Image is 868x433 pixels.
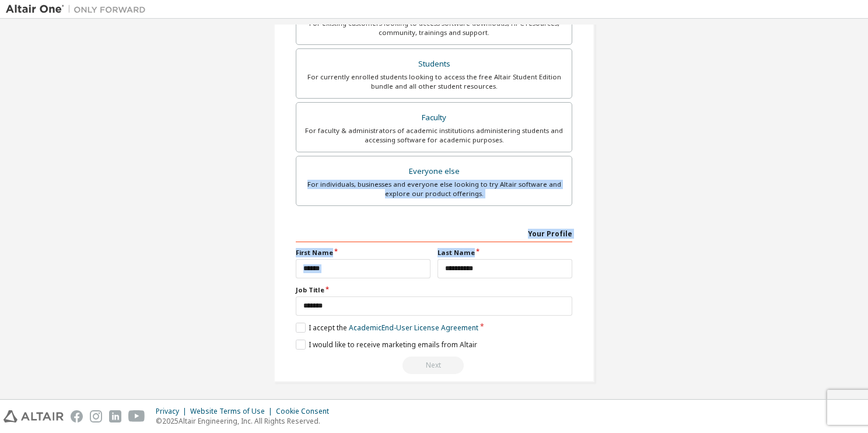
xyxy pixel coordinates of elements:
[437,248,572,257] label: Last Name
[296,323,478,333] label: I accept the
[109,410,121,422] img: linkedin.svg
[303,19,565,37] div: For existing customers looking to access software downloads, HPC resources, community, trainings ...
[303,72,565,91] div: For currently enrolled students looking to access the free Altair Student Edition bundle and all ...
[303,56,565,72] div: Students
[156,416,336,426] p: © 2025 Altair Engineering, Inc. All Rights Reserved.
[190,407,276,416] div: Website Terms of Use
[276,407,336,416] div: Cookie Consent
[296,357,572,374] div: Provide a valid email to continue
[6,4,152,15] img: Altair One
[349,323,478,333] a: Academic End-User License Agreement
[3,410,64,422] img: altair_logo.svg
[128,410,145,422] img: youtube.svg
[303,110,565,126] div: Faculty
[296,285,572,295] label: Job Title
[296,248,430,257] label: First Name
[156,407,190,416] div: Privacy
[71,410,83,422] img: facebook.svg
[303,180,565,198] div: For individuals, businesses and everyone else looking to try Altair software and explore our prod...
[303,126,565,145] div: For faculty & administrators of academic institutions administering students and accessing softwa...
[90,410,102,422] img: instagram.svg
[296,224,572,242] div: Your Profile
[296,340,477,350] label: I would like to receive marketing emails from Altair
[303,163,565,180] div: Everyone else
